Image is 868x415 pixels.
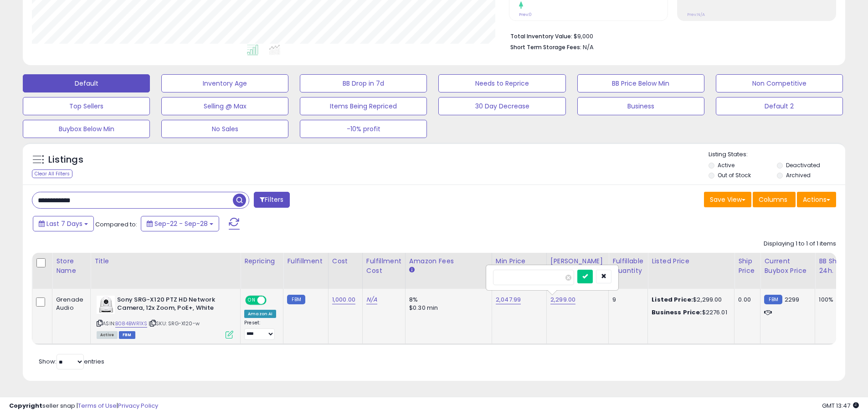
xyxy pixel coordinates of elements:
li: $9,000 [510,30,829,41]
div: 100% [819,296,849,304]
label: Active [718,161,734,169]
button: Needs to Reprice [438,74,565,92]
p: Listing States: [709,150,845,159]
a: B084BWR1XS [115,320,147,328]
button: Filters [254,192,289,208]
button: 30 Day Decrease [438,97,565,115]
div: Displaying 1 to 1 of 1 items [764,240,836,248]
button: No Sales [161,120,288,138]
span: Compared to: [95,220,137,229]
button: Save View [704,192,751,207]
button: Default [23,74,150,92]
a: 2,047.99 [496,295,521,304]
div: 8% [409,296,485,304]
span: Show: entries [39,357,104,366]
button: Actions [797,192,836,207]
div: Preset: [244,320,276,340]
div: 9 [612,296,641,304]
span: FBM [119,331,135,339]
div: Amazon Fees [409,256,488,266]
a: N/A [366,295,377,304]
div: Min Price [496,256,543,266]
div: 0.00 [738,296,753,304]
div: Store Name [56,256,87,276]
span: All listings currently available for purchase on Amazon [97,331,118,339]
span: | SKU: SRG-X120-w [149,320,200,327]
span: Sep-22 - Sep-28 [154,219,208,228]
div: Fulfillment Cost [366,256,401,276]
label: Deactivated [786,161,820,169]
div: seller snap | | [9,402,158,410]
small: FBM [287,295,305,304]
div: $2,299.00 [652,296,727,304]
button: Top Sellers [23,97,150,115]
button: -10% profit [300,120,427,138]
div: Title [94,256,236,266]
button: Default 2 [716,97,843,115]
button: Buybox Below Min [23,120,150,138]
span: OFF [265,296,280,304]
div: $0.30 min [409,304,485,312]
div: Listed Price [652,256,730,266]
span: ON [246,296,257,304]
button: Non Competitive [716,74,843,92]
label: Out of Stock [718,171,751,179]
span: N/A [583,43,594,51]
div: Clear All Filters [32,169,72,178]
a: 1,000.00 [332,295,355,304]
span: Columns [759,195,787,204]
div: Ship Price [738,256,756,276]
div: ASIN: [97,296,233,338]
div: BB Share 24h. [819,256,852,276]
b: Listed Price: [652,295,693,304]
button: Inventory Age [161,74,288,92]
a: Terms of Use [78,401,117,410]
button: Business [577,97,704,115]
small: FBM [764,295,782,304]
a: Privacy Policy [118,401,158,410]
b: Sony SRG-X120 PTZ HD Network Camera, 12x Zoom, PoE+, White [117,296,228,315]
button: Items Being Repriced [300,97,427,115]
label: Archived [786,171,811,179]
small: Prev: 0 [519,12,532,17]
small: Prev: N/A [687,12,705,17]
button: BB Price Below Min [577,74,704,92]
h5: Listings [48,154,83,166]
button: Selling @ Max [161,97,288,115]
div: Grenade Audio [56,296,83,312]
button: BB Drop in 7d [300,74,427,92]
img: 31oTctBWZOL._SL40_.jpg [97,296,115,314]
span: Last 7 Days [46,219,82,228]
div: Cost [332,256,359,266]
button: Sep-22 - Sep-28 [141,216,219,231]
button: Last 7 Days [33,216,94,231]
a: 2,299.00 [550,295,575,304]
div: $2276.01 [652,308,727,317]
div: Amazon AI [244,310,276,318]
div: Repricing [244,256,279,266]
span: 2299 [785,295,800,304]
button: Columns [753,192,796,207]
span: 2025-10-10 13:47 GMT [822,401,859,410]
b: Business Price: [652,308,702,317]
small: Amazon Fees. [409,266,415,274]
div: Fulfillment [287,256,324,266]
strong: Copyright [9,401,42,410]
b: Short Term Storage Fees: [510,43,581,51]
div: Fulfillable Quantity [612,256,644,276]
div: Current Buybox Price [764,256,811,276]
b: Total Inventory Value: [510,32,572,40]
div: [PERSON_NAME] [550,256,605,266]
